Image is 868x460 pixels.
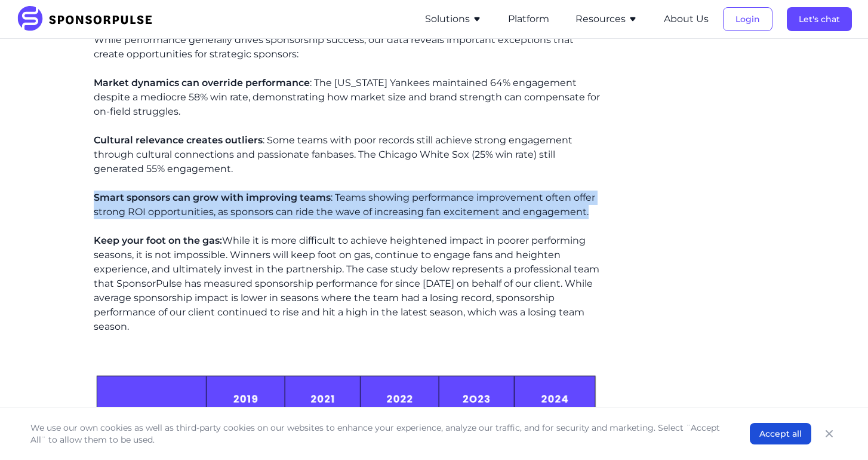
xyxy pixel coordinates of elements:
[723,14,772,24] a: Login
[808,403,868,460] iframe: Chat Widget
[508,12,549,26] button: Platform
[664,14,709,24] a: About Us
[94,76,602,119] p: : The [US_STATE] Yankees maintained 64% engagement despite a mediocre 58% win rate, demonstrating...
[16,6,161,32] img: SponsorPulse
[94,234,602,334] p: While it is more difficult to achieve heightened impact in poorer performing seasons, it is not i...
[787,14,852,24] a: Let's chat
[94,192,331,203] span: Smart sponsors can grow with improving teams
[750,423,811,444] button: Accept all
[94,133,602,176] p: : Some teams with poor records still achieve strong engagement through cultural connections and p...
[30,422,726,446] p: We use our own cookies as well as third-party cookies on our websites to enhance your experience,...
[94,33,602,62] p: While performance generally drives sponsorship success, our data reveals important exceptions tha...
[94,134,263,146] span: Cultural relevance creates outliers
[425,12,482,26] button: Solutions
[787,7,852,31] button: Let's chat
[723,7,772,31] button: Login
[94,77,310,88] span: Market dynamics can override performance
[575,12,638,26] button: Resources
[94,235,222,246] span: Keep your foot on the gas:
[508,14,549,24] a: Platform
[94,191,602,219] p: : Teams showing performance improvement often offer strong ROI opportunities, as sponsors can rid...
[664,12,709,26] button: About Us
